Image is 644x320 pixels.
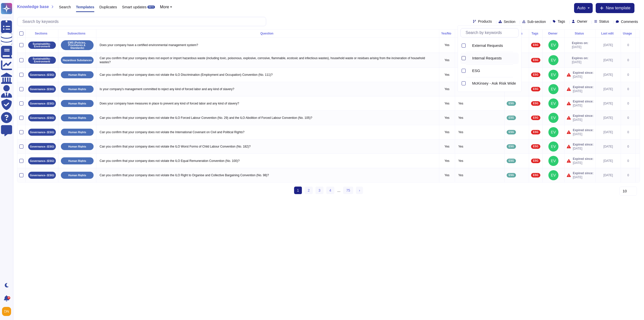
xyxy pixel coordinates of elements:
[623,130,633,134] div: 0
[457,100,502,107] p: Yes
[305,187,313,194] a: 2
[577,6,590,10] button: auto
[343,187,353,194] a: 75
[573,71,593,75] span: Expired since:
[2,307,11,316] img: user
[548,127,558,137] img: user
[76,5,94,9] span: Templates
[472,81,517,86] div: McKinsey - Ask Risk Wide
[573,161,593,165] span: [DATE]
[599,20,609,23] span: Status
[598,159,619,163] div: [DATE]
[533,88,538,90] span: ESG
[359,188,360,192] span: ›
[509,117,514,119] span: ESG
[30,174,54,177] p: Governance- (ESG)
[548,55,558,65] img: user
[573,85,593,89] span: Expired since:
[533,59,538,61] span: ESG
[30,57,54,63] p: Sustainability- Environment
[30,160,54,162] p: Governance- (ESG)
[98,100,437,107] p: Does your company have measures in place to prevent any kind of forced labor and any kind of slav...
[533,117,538,119] span: ESG
[7,296,10,299] div: 9+
[573,128,593,132] span: Expired since:
[598,116,619,120] div: [DATE]
[573,75,593,79] span: [DATE]
[99,5,117,9] span: Duplicates
[548,156,558,166] img: user
[457,129,502,135] p: Yes
[548,113,558,123] img: user
[548,141,558,152] img: user
[573,118,593,122] span: [DATE]
[577,6,585,10] span: auto
[30,88,54,91] p: Governance- (ESG)
[160,5,169,9] span: More
[598,130,619,134] div: [DATE]
[533,160,538,162] span: ESG
[160,5,172,9] button: More
[457,32,502,35] div: Answer
[533,102,538,105] span: ESG
[573,143,593,147] span: Expired since:
[30,145,54,148] p: Governance- (ESG)
[623,43,633,47] div: 0
[441,173,453,177] p: Yes
[606,6,630,10] span: New template
[30,74,54,76] p: Governance- (ESG)
[441,116,453,120] p: Yes
[63,41,92,49] p: EMS (Policies, Procedures & Standards)
[548,70,558,80] img: user
[98,115,437,121] p: Can you confirm that your company does not violate the ILO Forced Labour Convention (No. 29) and ...
[572,45,588,49] span: [DATE]
[573,132,593,136] span: [DATE]
[509,160,514,162] span: ESG
[504,20,515,23] span: Section
[30,117,54,119] p: Governance- (ESG)
[472,68,480,73] span: ESG
[533,145,538,148] span: ESG
[326,187,334,194] a: 4
[623,58,633,62] div: 0
[98,86,437,92] p: Is your company's management committed to reject any kind of forced labor and any kind of slavery?
[441,130,453,134] p: Yes
[623,87,633,91] div: 0
[468,78,519,89] div: McKinsey - Ask Risk Wide
[573,103,593,108] span: [DATE]
[596,3,634,13] button: New template
[98,72,437,78] p: Can you confirm that your company does not violate the ILO Discrimination (Employment and Occupat...
[468,81,470,86] div: McKinsey - Ask Risk Wide
[68,117,86,119] p: Human Rights
[468,68,470,74] div: ESG
[509,131,514,133] span: ESG
[68,131,86,134] p: Human Rights
[20,17,266,26] input: Search by keywords
[68,88,86,91] p: Human Rights
[472,56,517,60] div: Internal Requests
[623,73,633,77] div: 0
[478,20,492,23] span: Products
[623,173,633,177] div: 0
[60,32,94,35] div: Subsections
[294,187,302,194] span: 1
[548,40,558,50] img: user
[468,55,470,61] div: Internal Requests
[98,42,437,48] p: Does your company have a certified environmental management system?
[468,43,470,49] div: External Requests
[68,74,86,76] p: Human Rights
[68,145,86,148] p: Human Rights
[441,43,453,47] p: Yes
[598,87,619,91] div: [DATE]
[558,20,565,23] span: Tags
[598,58,619,62] div: [DATE]
[441,73,453,77] p: Yes
[441,159,453,163] p: Yes
[30,102,54,105] p: Governance- (ESG)
[572,60,588,64] span: [DATE]
[28,32,56,35] div: Sections
[98,55,437,65] p: Can you confirm that your company does not export or import hazardous waste (including toxic, poi...
[63,59,92,62] p: Hazardous Substances
[472,43,517,48] div: External Requests
[457,143,502,150] p: Yes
